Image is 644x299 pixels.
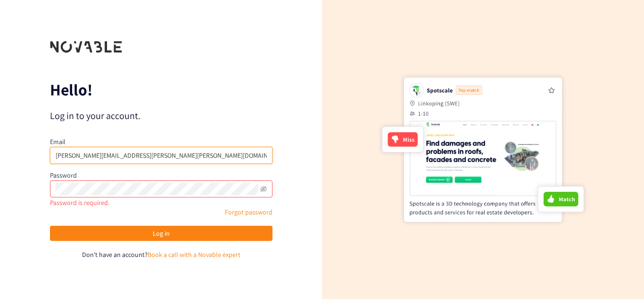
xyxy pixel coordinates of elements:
a: Book a call with a Novable expert [148,250,240,259]
div: Password is required. [50,197,272,208]
p: Log in to your account. [50,109,272,122]
span: Log in [153,228,170,239]
label: Password [50,171,77,179]
iframe: Chat Widget [492,197,644,299]
button: Log in [50,226,272,241]
a: Forgot password [225,208,272,216]
p: Hello! [50,82,272,97]
div: Widget de chat [492,197,644,299]
span: Don't have an account? [82,250,148,259]
label: Email [50,137,66,146]
span: eye-invisible [260,186,267,192]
